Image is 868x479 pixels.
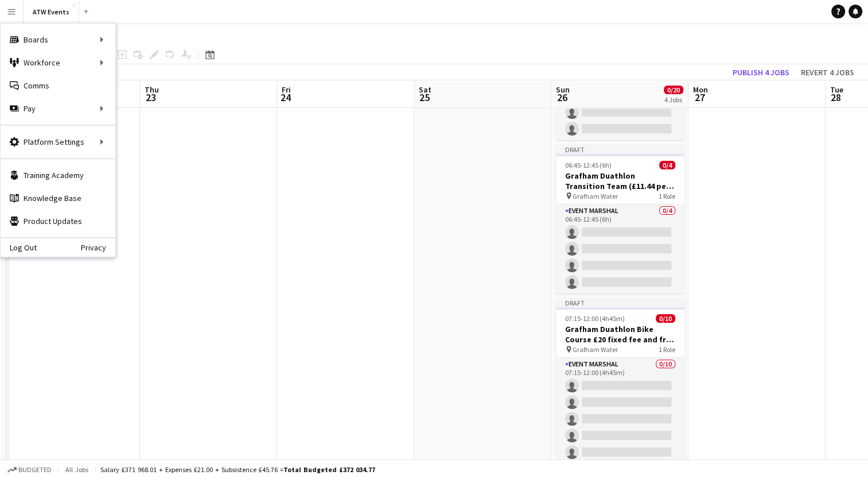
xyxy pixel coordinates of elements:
div: Pay [1,97,115,120]
a: Privacy [81,243,115,252]
span: Budgeted [18,466,52,474]
div: Draft [556,145,684,154]
a: Training Academy [1,164,115,187]
span: Grafham Water [573,345,618,354]
span: Total Budgeted £372 034.77 [283,465,375,474]
span: 23 [143,91,159,104]
span: Sat [419,84,431,95]
span: 0/4 [659,161,675,169]
span: 24 [280,91,291,104]
app-card-role: Event Marshal0/406:45-12:45 (6h) [556,204,684,293]
a: Log Out [1,243,37,252]
span: Mon [693,84,708,95]
span: 0/10 [656,314,675,323]
div: Salary £371 968.01 + Expenses £21.00 + Subsistence £45.76 = [100,465,375,474]
a: Knowledge Base [1,187,115,210]
h3: Grafham Duathlon Bike Course £20 fixed fee and free ATW race [556,324,684,345]
span: Tue [830,84,843,95]
button: ATW Events [24,1,79,23]
div: Draft [556,298,684,307]
h3: Grafham Duathlon Transition Team (£11.44 per hour if over 21) [556,171,684,191]
span: 26 [554,91,570,104]
div: Boards [1,28,115,51]
span: All jobs [63,465,91,474]
a: Product Updates [1,210,115,233]
span: Grafham Water [573,192,618,200]
span: Thu [145,84,159,95]
span: 07:15-12:00 (4h45m) [565,314,625,323]
span: 27 [691,91,708,104]
div: Workforce [1,51,115,74]
span: 25 [417,91,431,104]
span: Sun [556,84,570,95]
span: 1 Role [659,345,675,354]
button: Budgeted [6,463,53,476]
span: 06:45-12:45 (6h) [565,161,612,169]
span: 0/20 [664,86,683,94]
span: 1 Role [659,192,675,200]
button: Publish 4 jobs [728,65,794,80]
span: Fri [282,84,291,95]
a: Comms [1,74,115,97]
span: 28 [828,91,843,104]
div: 4 Jobs [664,95,683,104]
app-job-card: Draft06:45-12:45 (6h)0/4Grafham Duathlon Transition Team (£11.44 per hour if over 21) Grafham Wat... [556,145,684,293]
div: Platform Settings [1,130,115,153]
button: Revert 4 jobs [796,65,859,80]
app-job-card: Draft07:15-12:00 (4h45m)0/10Grafham Duathlon Bike Course £20 fixed fee and free ATW race Grafham ... [556,298,684,468]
